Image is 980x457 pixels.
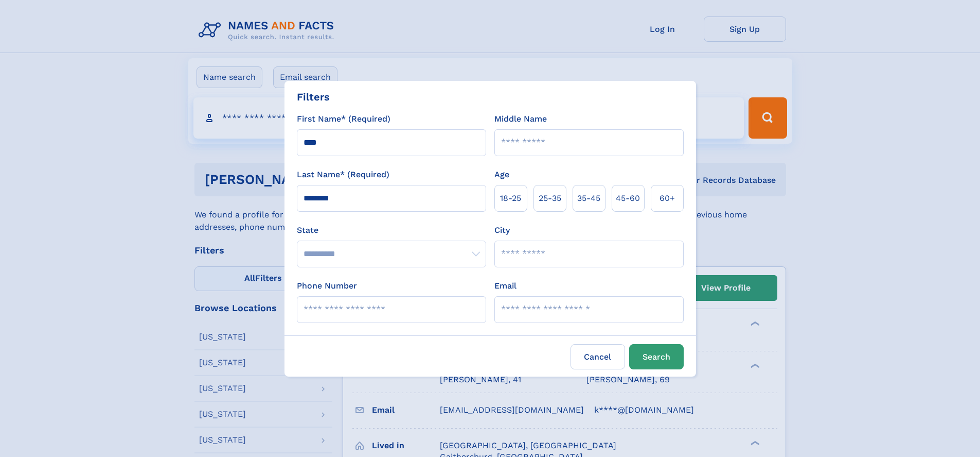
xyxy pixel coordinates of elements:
[629,344,684,369] button: Search
[539,192,561,205] span: 25‑35
[494,113,547,125] label: Middle Name
[500,192,521,205] span: 18‑25
[494,168,509,181] label: Age
[616,192,640,205] span: 45‑60
[660,192,675,205] span: 60+
[297,113,390,125] label: First Name* (Required)
[494,224,510,236] label: City
[494,280,516,292] label: Email
[297,224,486,236] label: State
[571,344,625,369] label: Cancel
[297,168,389,181] label: Last Name* (Required)
[577,192,600,205] span: 35‑45
[297,89,330,105] div: Filters
[297,280,357,292] label: Phone Number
